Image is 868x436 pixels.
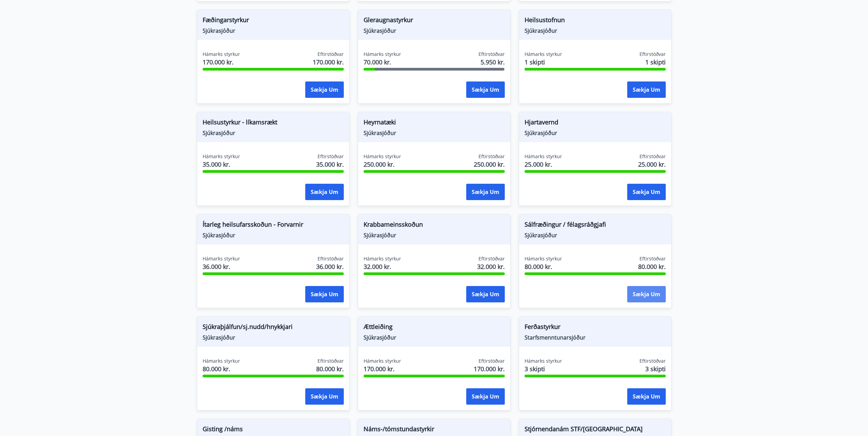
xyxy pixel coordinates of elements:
button: Sækja um [627,81,666,98]
span: Heilsustyrkur - líkamsrækt [203,118,344,129]
span: 170.000 kr. [203,58,240,66]
span: Hámarks styrkur [364,153,401,160]
span: Sálfræðingur / félagsráðgjafi [525,220,666,231]
span: Eftirstöðvar [318,255,344,262]
span: Eftirstöðvar [479,153,505,160]
span: Sjúkrasjóður [364,27,505,34]
span: Eftirstöðvar [318,51,344,58]
span: 25.000 kr. [638,160,666,169]
span: 70.000 kr. [364,58,401,66]
span: 80.000 kr. [525,262,562,271]
span: Hámarks styrkur [525,51,562,58]
span: Fæðingarstyrkur [203,15,344,27]
button: Sækja um [305,81,344,98]
button: Sækja um [466,388,505,405]
span: 3 skipti [645,364,666,373]
span: Eftirstöðvar [318,153,344,160]
span: Náms-/tómstundastyrkir [364,424,505,436]
span: Hámarks styrkur [203,255,240,262]
span: Sjúkraþjálfun/sj.nudd/hnykkjari [203,322,344,334]
span: Eftirstöðvar [639,153,666,160]
span: 170.000 kr. [313,58,344,66]
span: Heyrnatæki [364,118,505,129]
span: 32.000 kr. [477,262,505,271]
button: Sækja um [305,286,344,302]
span: 80.000 kr. [203,364,240,373]
span: Eftirstöðvar [479,255,505,262]
span: 250.000 kr. [364,160,401,169]
span: 1 skipti [525,58,562,66]
button: Sækja um [466,81,505,98]
span: Hámarks styrkur [364,51,401,58]
span: Sjúkrasjóður [364,231,505,239]
span: Eftirstöðvar [318,358,344,364]
span: 80.000 kr. [316,364,344,373]
span: 3 skipti [525,364,562,373]
span: Krabbameinsskoðun [364,220,505,231]
span: Hámarks styrkur [203,153,240,160]
span: 250.000 kr. [474,160,505,169]
button: Sækja um [305,184,344,200]
span: Eftirstöðvar [479,358,505,364]
button: Sækja um [466,286,505,302]
span: Sjúkrasjóður [364,129,505,137]
span: Hámarks styrkur [364,358,401,364]
span: 36.000 kr. [203,262,240,271]
span: Ferðastyrkur [525,322,666,334]
span: Gisting /náms [203,424,344,436]
span: Eftirstöðvar [639,51,666,58]
span: Gleraugnastyrkur [364,15,505,27]
span: 1 skipti [645,58,666,66]
span: Sjúkrasjóður [525,231,666,239]
span: Ítarleg heilsufarsskoðun - Forvarnir [203,220,344,231]
button: Sækja um [627,184,666,200]
span: Hámarks styrkur [525,153,562,160]
button: Sækja um [305,388,344,405]
span: Hámarks styrkur [203,358,240,364]
span: Hámarks styrkur [525,255,562,262]
span: Ættleiðing [364,322,505,334]
span: Hámarks styrkur [525,358,562,364]
span: Sjúkrasjóður [203,27,344,34]
span: 35.000 kr. [203,160,240,169]
span: Heilsustofnun [525,15,666,27]
span: Eftirstöðvar [479,51,505,58]
span: 32.000 kr. [364,262,401,271]
span: 35.000 kr. [316,160,344,169]
span: Stjórnendanám STF/[GEOGRAPHIC_DATA] [525,424,666,436]
span: 170.000 kr. [474,364,505,373]
button: Sækja um [627,388,666,405]
span: Sjúkrasjóður [203,129,344,137]
span: 170.000 kr. [364,364,401,373]
span: Hámarks styrkur [203,51,240,58]
span: Eftirstöðvar [639,358,666,364]
span: 5.950 kr. [481,58,505,66]
span: 36.000 kr. [316,262,344,271]
button: Sækja um [627,286,666,302]
span: Sjúkrasjóður [525,27,666,34]
span: 25.000 kr. [525,160,562,169]
span: Hámarks styrkur [364,255,401,262]
span: Sjúkrasjóður [203,334,344,341]
span: 80.000 kr. [638,262,666,271]
span: Sjúkrasjóður [203,231,344,239]
span: Eftirstöðvar [639,255,666,262]
span: Hjartavernd [525,118,666,129]
button: Sækja um [466,184,505,200]
span: Sjúkrasjóður [364,334,505,341]
span: Starfsmenntunarsjóður [525,334,666,341]
span: Sjúkrasjóður [525,129,666,137]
